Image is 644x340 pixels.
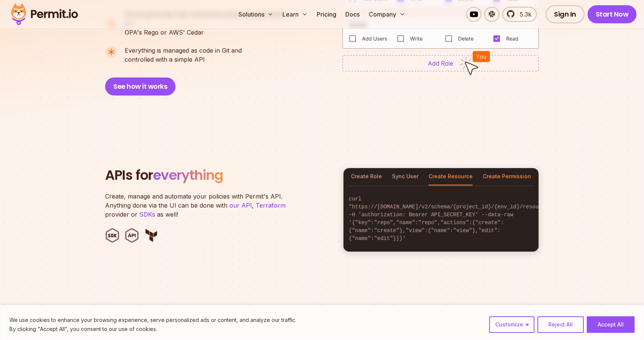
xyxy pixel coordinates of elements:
[587,316,635,333] button: Accept All
[235,7,276,22] button: Solutions
[351,168,382,185] button: Create Role
[105,77,175,96] button: See how it works
[489,316,534,333] button: Customize
[9,325,296,334] p: By clicking "Accept All", you consent to our use of cookies.
[8,2,81,27] img: Permit logo
[537,316,584,333] button: Reject All
[105,168,334,183] h2: APIs for
[9,316,296,325] p: We use cookies to enhance your browsing experience, serve personalized ads or content, and analyz...
[392,168,418,185] button: Sync User
[105,192,293,219] p: Create, manage and automate your policies with Permit's API. Anything done via the UI can be done...
[502,7,537,22] a: 5.3k
[546,5,584,23] a: Sign In
[256,202,285,209] a: Terraform
[139,211,155,218] a: SDKs
[366,7,408,22] button: Company
[429,168,473,185] button: Create Resource
[125,46,242,55] span: Everything is managed as code in Git and
[153,165,223,185] span: everything
[515,10,531,19] span: 5.3k
[125,46,242,64] p: controlled with a simple API
[279,7,311,22] button: Learn
[588,5,637,23] a: Start Now
[483,168,531,185] button: Create Permission
[343,189,539,249] code: curl "https://[DOMAIN_NAME]/v2/schema/{project_id}/{env_id}/resources" -H 'authorization: Bearer ...
[342,7,363,22] a: Docs
[229,202,252,209] a: our API
[314,7,339,22] a: Pricing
